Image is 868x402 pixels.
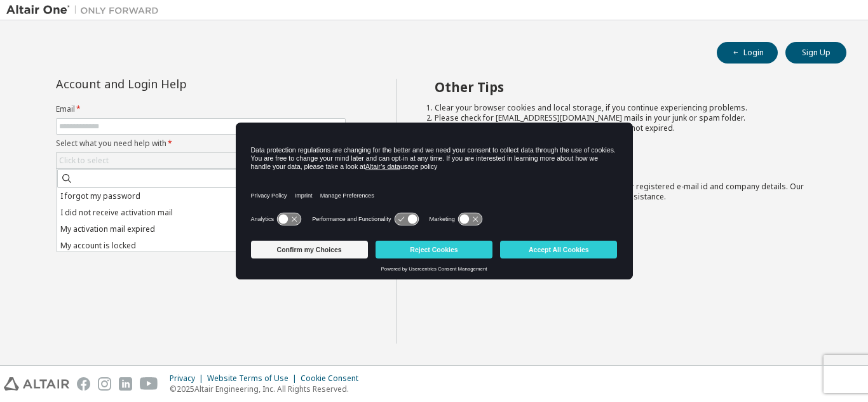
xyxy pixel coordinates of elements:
img: altair_logo.svg [4,377,69,391]
h2: Other Tips [435,79,824,95]
li: Clear your browser cookies and local storage, if you continue experiencing problems. [435,103,824,113]
div: Account and Login Help [56,79,288,89]
li: I forgot my password [57,188,343,204]
div: Click to select [57,153,345,168]
img: youtube.svg [140,377,158,391]
button: Login [717,42,778,64]
div: Click to select [59,156,109,166]
img: linkedin.svg [119,377,132,391]
div: Cookie Consent [301,373,366,384]
label: Email [56,104,346,114]
button: Sign Up [785,42,846,64]
img: instagram.svg [98,377,111,391]
li: Please check for [EMAIL_ADDRESS][DOMAIN_NAME] mails in your junk or spam folder. [435,113,824,123]
div: Website Terms of Use [207,373,301,384]
p: © 2025 Altair Engineering, Inc. All Rights Reserved. [170,384,366,394]
img: facebook.svg [77,377,90,391]
img: Altair One [6,4,165,17]
label: Select what you need help with [56,138,346,149]
div: Privacy [170,373,207,384]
